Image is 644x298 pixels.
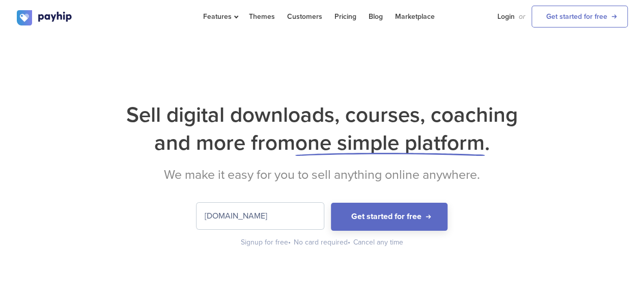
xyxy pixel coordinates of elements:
[295,130,485,156] span: one simple platform
[485,130,490,156] span: .
[294,237,351,248] div: No card required
[17,167,628,182] h2: We make it easy for you to sell anything online anywhere.
[17,10,73,25] img: logo.svg
[17,101,628,157] h1: Sell digital downloads, courses, coaching and more from
[203,12,237,21] span: Features
[331,203,447,231] button: Get started for free
[241,237,292,248] div: Signup for free
[531,6,628,28] a: Get started for free
[197,203,324,229] input: Enter your email address
[288,238,291,247] span: •
[353,237,403,248] div: Cancel any time
[348,238,350,247] span: •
